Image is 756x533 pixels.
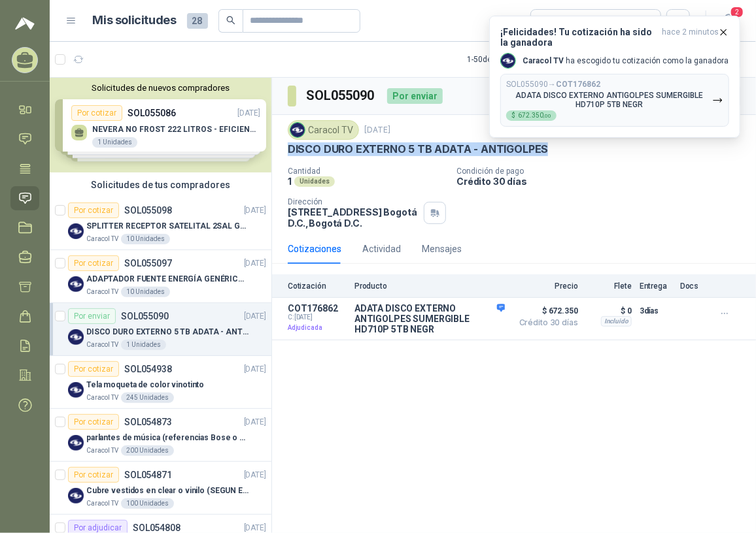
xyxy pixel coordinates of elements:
h3: SOL055090 [307,86,377,106]
img: Logo peakr [15,16,35,31]
p: Entrega [640,282,672,291]
span: $ 672.350 [513,303,578,319]
div: Caracol TV [288,120,359,140]
p: ha escogido tu cotización como la ganadora [523,56,729,67]
div: Todas [539,14,566,28]
p: [STREET_ADDRESS] Bogotá D.C. , Bogotá D.C. [288,206,419,229]
p: Dirección [288,197,419,206]
img: Company Logo [68,223,84,239]
span: ,00 [543,113,551,119]
p: [DATE] [244,416,266,428]
button: ¡Felicidades! Tu cotización ha sido la ganadorahace 2 minutos Company LogoCaracol TV ha escogido ... [489,16,740,138]
p: DISCO DURO EXTERNO 5 TB ADATA - ANTIGOLPES [288,142,548,156]
img: Company Logo [68,488,84,504]
div: Cotizaciones [288,242,341,256]
img: Company Logo [290,123,305,137]
p: Caracol TV [86,445,118,456]
div: Por cotizar [68,202,119,218]
p: Flete [586,282,632,291]
h3: ¡Felicidades! Tu cotización ha sido la ganadora [500,27,657,48]
p: Cantidad [288,167,446,176]
p: [DATE] [244,204,266,217]
button: 2 [717,9,740,33]
p: Precio [513,282,578,291]
p: SOL055090 [121,312,169,321]
p: $ 0 [586,303,632,319]
p: SPLITTER RECEPTOR SATELITAL 2SAL GT-SP21 [86,220,249,233]
p: [DATE] [244,257,266,270]
a: Por cotizarSOL055097[DATE] Company LogoADAPTADOR FUENTE ENERGÍA GENÉRICO 24V 1ACaracol TV10 Unidades [50,250,271,303]
a: Por cotizarSOL054938[DATE] Company LogoTela moqueta de color vinotintoCaracol TV245 Unidades [50,356,271,409]
p: SOL055098 [124,206,172,215]
p: Adjudicada [288,321,347,334]
p: ADATA DISCO EXTERNO ANTIGOLPES SUMERGIBLE HD710P 5TB NEGR [354,303,505,334]
div: Actividad [362,242,401,256]
p: COT176862 [288,303,347,314]
p: [DATE] [244,363,266,376]
div: Por cotizar [68,255,119,271]
p: Crédito 30 días [456,176,751,187]
div: Incluido [601,316,632,327]
b: COT176862 [556,80,600,89]
p: SOL055090 → [506,80,600,89]
button: Solicitudes de nuevos compradores [55,83,266,93]
div: 200 Unidades [121,445,174,456]
span: hace 2 minutos [662,27,719,48]
img: Company Logo [68,276,84,292]
span: 28 [187,13,208,29]
p: Cotización [288,282,347,291]
p: Condición de pago [456,167,751,176]
p: ADAPTADOR FUENTE ENERGÍA GENÉRICO 24V 1A [86,273,249,285]
div: Unidades [294,176,335,187]
div: 245 Unidades [121,393,174,403]
p: Caracol TV [86,234,118,244]
div: $ [506,110,557,121]
button: SOL055090→COT176862ADATA DISCO EXTERNO ANTIGOLPES SUMERGIBLE HD710P 5TB NEGR$672.350,00 [500,74,729,127]
img: Company Logo [68,435,84,451]
div: 1 - 50 de 171 [467,49,547,70]
p: Caracol TV [86,287,118,297]
p: SOL054808 [133,523,180,532]
p: Caracol TV [86,393,118,403]
span: C: [DATE] [288,314,347,321]
p: [DATE] [364,124,390,137]
div: 10 Unidades [121,234,170,244]
p: Tela moqueta de color vinotinto [86,379,204,391]
b: Caracol TV [523,56,564,65]
p: SOL054938 [124,364,172,374]
p: Docs [680,282,706,291]
p: SOL055097 [124,259,172,268]
p: 3 días [640,303,672,319]
div: 10 Unidades [121,287,170,297]
a: Por cotizarSOL055098[DATE] Company LogoSPLITTER RECEPTOR SATELITAL 2SAL GT-SP21Caracol TV10 Unidades [50,197,271,250]
div: Por cotizar [68,467,119,483]
p: SOL054871 [124,470,172,479]
div: Por cotizar [68,361,119,377]
div: Mensajes [422,242,462,256]
div: Por enviar [387,88,443,104]
p: Cubre vestidos en clear o vinilo (SEGUN ESPECIFICACIONES DEL ADJUNTO) [86,485,249,497]
div: Por enviar [68,308,116,324]
p: parlantes de música (referencias Bose o Alexa) CON MARCACION 1 LOGO (Mas datos en el adjunto) [86,432,249,444]
p: Caracol TV [86,340,118,350]
p: Producto [354,282,505,291]
div: 1 Unidades [121,340,166,350]
p: [DATE] [244,310,266,323]
img: Company Logo [68,329,84,345]
div: Solicitudes de tus compradores [50,172,271,197]
p: [DATE] [244,469,266,481]
p: DISCO DURO EXTERNO 5 TB ADATA - ANTIGOLPES [86,326,249,338]
p: Caracol TV [86,498,118,509]
a: Por enviarSOL055090[DATE] Company LogoDISCO DURO EXTERNO 5 TB ADATA - ANTIGOLPESCaracol TV1 Unidades [50,303,271,356]
span: 2 [730,6,744,18]
p: SOL054873 [124,417,172,427]
a: Por cotizarSOL054873[DATE] Company Logoparlantes de música (referencias Bose o Alexa) CON MARCACI... [50,409,271,462]
div: 100 Unidades [121,498,174,509]
span: 672.350 [518,112,551,119]
p: 1 [288,176,292,187]
a: Por cotizarSOL054871[DATE] Company LogoCubre vestidos en clear o vinilo (SEGUN ESPECIFICACIONES D... [50,462,271,515]
div: Por cotizar [68,414,119,430]
p: ADATA DISCO EXTERNO ANTIGOLPES SUMERGIBLE HD710P 5TB NEGR [506,91,712,109]
div: Solicitudes de nuevos compradoresPor cotizarSOL055086[DATE] NEVERA NO FROST 222 LITROS - EFICIENC... [50,78,271,172]
span: Crédito 30 días [513,319,578,327]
